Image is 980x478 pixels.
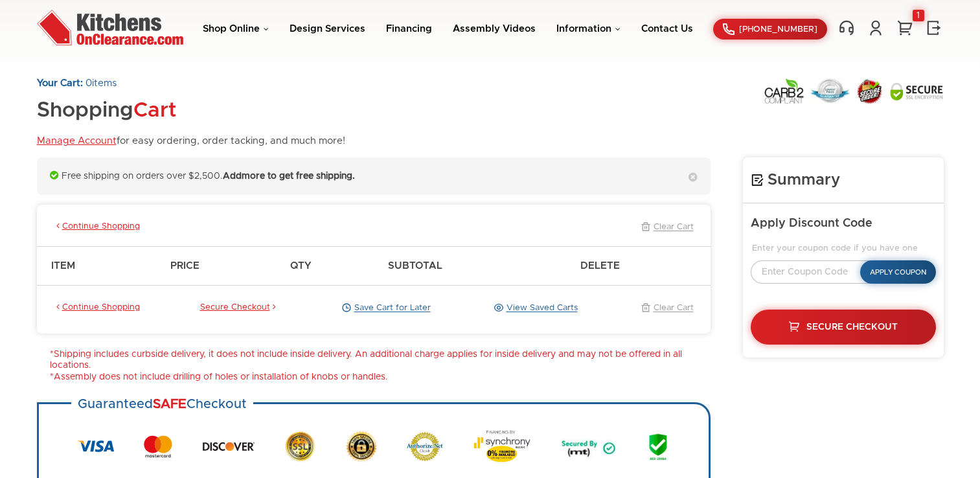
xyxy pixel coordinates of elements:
img: Lowest Price Guarantee [810,78,850,104]
th: Price [164,246,284,285]
a: Clear Cart [638,222,694,233]
button: Apply Coupon [860,260,936,284]
a: [PHONE_NUMBER] [713,19,827,40]
span: Cart [133,100,176,121]
a: Information [556,24,621,34]
h1: Shopping [37,100,345,122]
th: Qty [284,246,382,285]
img: Secured by MT [561,430,616,462]
img: Secure Order [856,78,883,104]
img: Secure SSL Encyption [889,82,944,101]
a: View Saved Carts [491,302,578,314]
a: Assembly Videos [453,24,536,34]
img: MasterCard [144,435,172,458]
img: Visa [78,440,114,452]
img: Secure [346,431,377,462]
th: Item [37,246,165,285]
strong: Your Cart: [37,78,83,88]
a: Clear Cart [638,302,694,314]
a: Financing [386,24,432,34]
img: SSL [285,430,315,462]
div: Free shipping on orders over $2,500. [37,157,711,196]
img: AES 256 Bit [646,430,670,462]
strong: Add more to get free shipping. [223,172,355,181]
strong: SAFE [153,398,187,411]
img: Synchrony Bank [473,430,530,462]
a: Shop Online [203,24,269,34]
th: Subtotal [382,246,573,285]
img: Authorize.net [407,432,443,461]
a: Continue Shopping [54,302,140,314]
img: Discover [203,437,255,456]
img: Kitchens On Clearance [37,10,183,45]
li: *Assembly does not include drilling of holes or installation of knobs or handles. [50,372,711,383]
h4: Summary [751,170,936,190]
th: Delete [574,246,711,285]
span: 0 [85,78,92,88]
img: Carb2 Compliant [764,78,804,104]
h3: Guaranteed Checkout [71,390,253,419]
a: Manage Account [37,136,117,146]
p: items [37,78,345,90]
a: 1 [895,19,915,36]
a: Secure Checkout [200,302,279,314]
legend: Enter your coupon code if you have one [751,244,936,254]
a: Save Cart for Later [339,302,431,314]
span: Secure Checkout [806,323,898,332]
a: Continue Shopping [54,222,140,233]
li: *Shipping includes curbside delivery, it does not include inside delivery. An additional charge a... [50,349,711,372]
input: Enter Coupon Code [751,260,880,284]
a: Secure Checkout [751,310,936,345]
h5: Apply Discount Code [751,216,936,231]
p: for easy ordering, order tacking, and much more! [37,135,345,148]
a: Contact Us [641,24,693,34]
div: 1 [913,10,924,21]
a: Design Services [290,24,365,34]
span: [PHONE_NUMBER] [739,25,817,34]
